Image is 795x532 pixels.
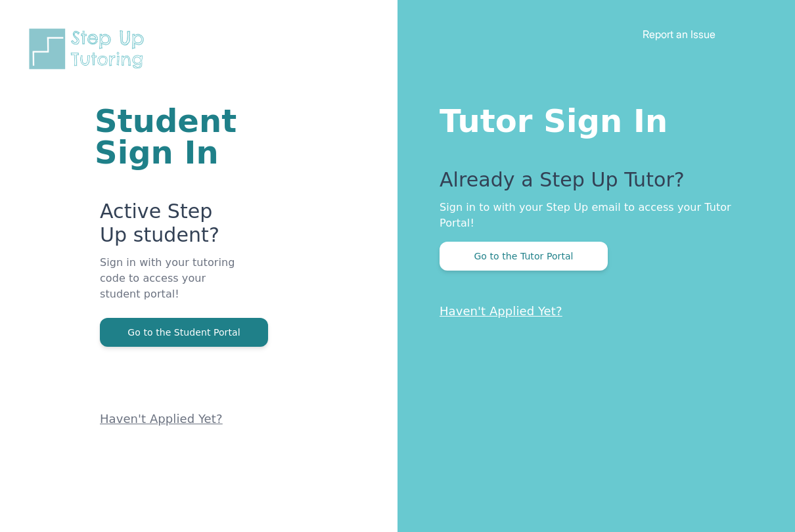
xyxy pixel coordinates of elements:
img: Step Up Tutoring horizontal logo [26,26,152,72]
a: Haven't Applied Yet? [440,304,562,318]
a: Haven't Applied Yet? [100,412,223,426]
button: Go to the Tutor Portal [440,242,608,271]
p: Active Step Up student? [100,200,240,255]
h1: Tutor Sign In [440,100,742,137]
p: Sign in to with your Step Up email to access your Tutor Portal! [440,200,742,231]
a: Go to the Tutor Portal [440,250,608,262]
button: Go to the Student Portal [100,318,268,347]
p: Already a Step Up Tutor? [440,168,742,200]
h1: Student Sign In [95,105,240,168]
a: Go to the Student Portal [100,326,268,338]
p: Sign in with your tutoring code to access your student portal! [100,255,240,318]
a: Report an Issue [643,28,715,41]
